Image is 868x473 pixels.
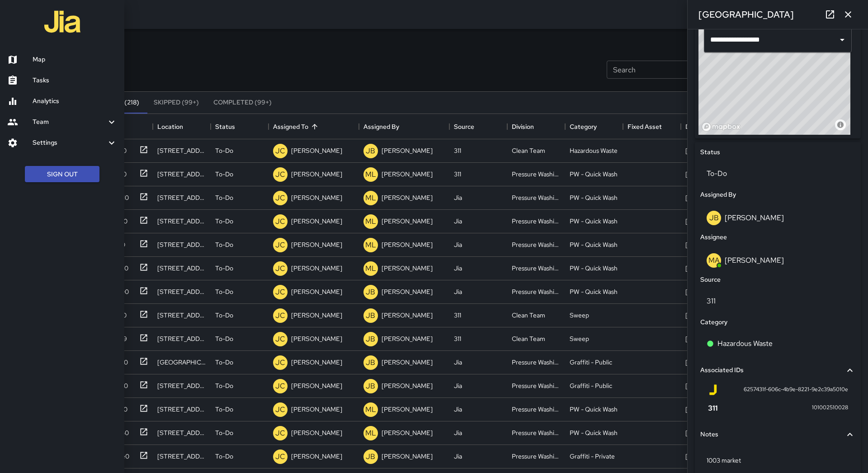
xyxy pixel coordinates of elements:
[44,4,80,40] img: jia-logo
[33,138,106,148] h6: Settings
[33,117,106,127] h6: Team
[33,76,117,85] h6: Tasks
[33,55,117,65] h6: Map
[33,96,117,106] h6: Analytics
[25,166,99,183] button: Sign Out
